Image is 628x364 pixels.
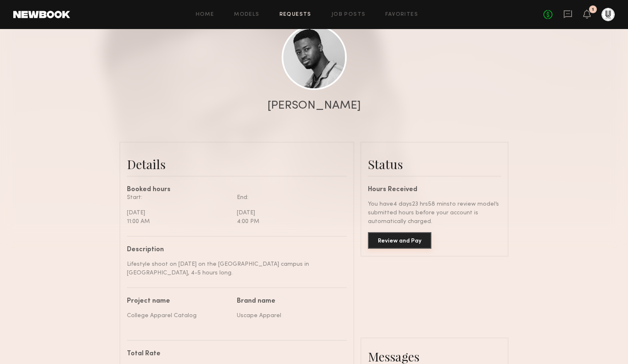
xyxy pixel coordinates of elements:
[385,12,418,17] a: Favorites
[331,12,366,17] a: Job Posts
[127,217,231,226] div: 11:00 AM
[127,311,231,320] div: College Apparel Catalog
[237,298,341,305] div: Brand name
[234,12,259,17] a: Models
[196,12,214,17] a: Home
[368,156,501,172] div: Status
[592,7,594,12] div: 1
[280,12,312,17] a: Requests
[368,232,431,249] button: Review and Pay
[237,217,341,226] div: 4:00 PM
[127,351,341,357] div: Total Rate
[127,298,231,305] div: Project name
[127,260,341,277] div: Lifestyle shoot on [DATE] on the [GEOGRAPHIC_DATA] campus in [GEOGRAPHIC_DATA], 4-5 hours long.
[127,156,347,172] div: Details
[127,247,341,253] div: Description
[127,209,231,217] div: [DATE]
[237,193,341,202] div: End:
[127,187,347,193] div: Booked hours
[368,187,501,193] div: Hours Received
[237,209,341,217] div: [DATE]
[268,100,361,112] div: [PERSON_NAME]
[237,311,341,320] div: Uscape Apparel
[368,200,501,226] div: You have 4 days 23 hrs 58 mins to review model’s submitted hours before your account is automatic...
[127,193,231,202] div: Start:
